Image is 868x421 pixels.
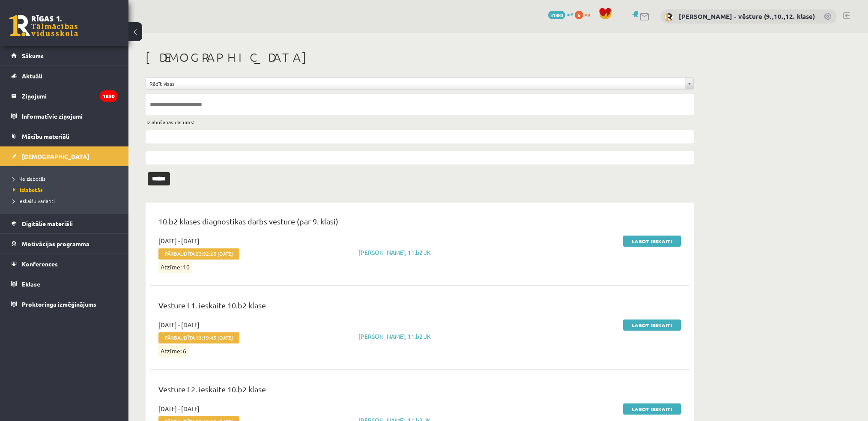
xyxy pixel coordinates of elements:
[665,13,673,21] img: Kristīna Kižlo - vēsture (9.,10.,12. klase)
[22,86,118,106] legend: Ziņojumi
[158,332,239,343] span: Pārbaudīta:
[11,86,118,106] a: Ziņojumi1890
[22,280,40,288] span: Eklase
[22,220,73,227] span: Digitālie materiāli
[11,146,118,166] a: [DEMOGRAPHIC_DATA]
[196,334,233,340] span: 13:19:45 [DATE]
[575,11,594,18] a: 6 xp
[585,11,590,18] span: xp
[358,332,431,340] a: [PERSON_NAME], 11.b2 JK
[196,251,233,257] span: 23:02:28 [DATE]
[623,236,681,247] a: Labot ieskaiti
[22,240,89,248] span: Motivācijas programma
[11,106,118,126] a: Informatīvie ziņojumi
[11,46,118,66] a: Sākums
[13,186,120,194] a: Izlabotās
[11,214,118,233] a: Digitālie materiāli
[146,78,693,89] a: Rādīt visas
[149,78,682,89] span: Rādīt visas
[567,11,573,18] span: mP
[22,106,118,126] legend: Informatīvie ziņojumi
[22,260,58,268] span: Konferences
[13,197,120,205] a: Ieskaišu varianti
[158,215,681,231] p: 10.b2 klases diagnostikas darbs vēsturē (par 9. klasi)
[13,197,55,204] span: Ieskaišu varianti
[158,261,192,273] span: Atzīme: 10
[11,274,118,294] a: Eklase
[22,72,42,80] span: Aktuāli
[575,11,583,19] span: 6
[22,132,69,140] span: Mācību materiāli
[11,294,118,314] a: Proktoringa izmēģinājums
[548,11,565,19] span: 31880
[146,116,194,128] label: Izlabošanas datums:
[158,299,681,315] p: Vēsture I 1. ieskaite 10.b2 klase
[158,320,200,329] span: [DATE] - [DATE]
[13,175,45,182] span: Neizlabotās
[158,248,239,260] span: Pārbaudīta:
[11,126,118,146] a: Mācību materiāli
[146,50,694,65] h1: [DEMOGRAPHIC_DATA]
[679,12,815,21] a: [PERSON_NAME] - vēsture (9.,10.,12. klase)
[11,66,118,86] a: Aktuāli
[158,383,681,399] p: Vēsture I 2. ieskaite 10.b2 klase
[13,175,120,182] a: Neizlabotās
[22,152,89,160] span: [DEMOGRAPHIC_DATA]
[158,345,188,357] span: Atzīme: 6
[548,11,573,18] a: 31880 mP
[11,234,118,254] a: Motivācijas programma
[623,403,681,415] a: Labot ieskaiti
[158,404,200,413] span: [DATE] - [DATE]
[13,186,43,193] span: Izlabotās
[9,15,78,36] a: Rīgas 1. Tālmācības vidusskola
[22,300,96,308] span: Proktoringa izmēģinājums
[158,236,200,245] span: [DATE] - [DATE]
[358,248,431,256] a: [PERSON_NAME], 11.b2 JK
[11,254,118,274] a: Konferences
[100,90,118,102] i: 1890
[22,52,44,60] span: Sākums
[623,319,681,331] a: Labot ieskaiti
